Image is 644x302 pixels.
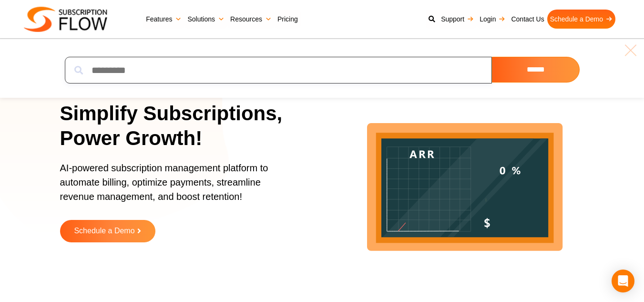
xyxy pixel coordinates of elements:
a: Schedule a Demo [60,220,155,242]
a: Contact Us [508,10,547,29]
a: Pricing [275,10,301,29]
a: Schedule a Demo [547,10,615,29]
a: Resources [227,10,275,29]
div: Open Intercom Messenger [612,270,634,292]
h1: Simplify Subscriptions, Power Growth! [60,101,297,151]
span: Schedule a Demo [74,227,134,235]
a: Features [143,10,184,29]
a: Support [438,10,477,29]
a: Login [477,10,508,29]
img: Subscriptionflow [24,7,107,32]
a: Solutions [184,10,227,29]
p: AI-powered subscription management platform to automate billing, optimize payments, streamline re... [60,161,286,213]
